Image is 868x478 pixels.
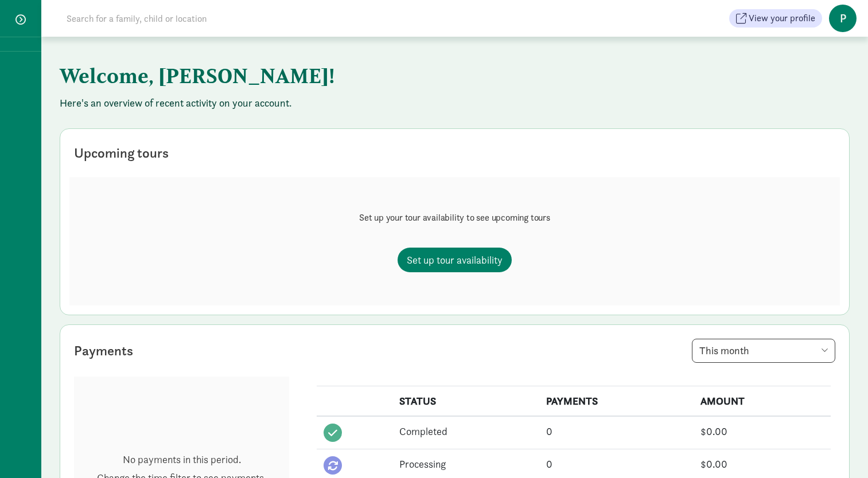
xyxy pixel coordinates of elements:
p: Here's an overview of recent activity on your account. [60,96,850,110]
span: View your profile [749,11,815,25]
span: Set up tour availability [407,252,503,268]
div: Upcoming tours [74,143,169,163]
th: AMOUNT [694,386,831,417]
th: PAYMENTS [539,386,694,417]
div: Processing [399,456,532,472]
div: 0 [546,424,687,439]
div: $0.00 [700,456,824,472]
div: $0.00 [700,424,824,439]
div: 0 [546,456,687,472]
th: STATUS [392,386,539,417]
p: Set up your tour availability to see upcoming tours [359,211,550,225]
span: P [829,5,857,32]
a: Set up tour availability [398,248,512,272]
p: No payments in this period. [97,453,266,467]
h1: Welcome, [PERSON_NAME]! [60,55,628,96]
div: Completed [399,424,532,439]
input: Search for a family, child or location [60,7,382,30]
button: View your profile [729,9,822,28]
div: Payments [74,340,133,361]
